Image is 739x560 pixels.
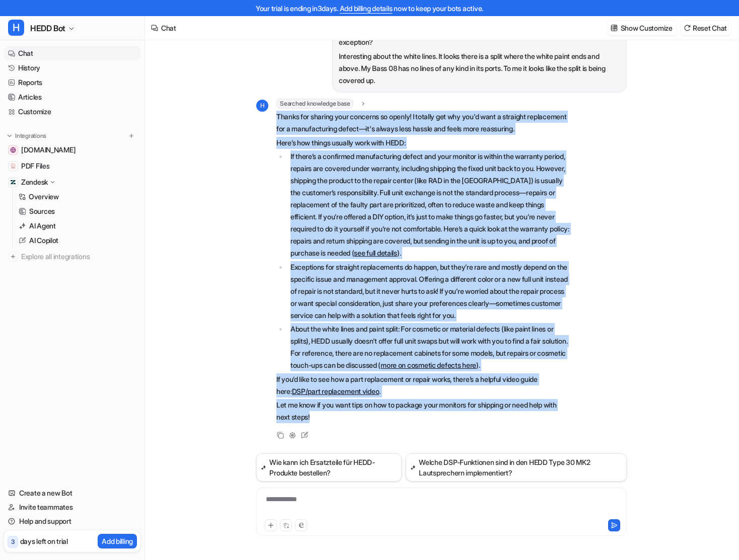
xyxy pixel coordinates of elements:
a: Invite teammates [4,500,140,514]
button: Wie kann ich Ersatzteile für HEDD-Produkte bestellen? [256,453,402,482]
span: HEDD Bot [30,21,65,35]
a: AI Copilot [15,233,140,248]
span: PDF Files [21,161,49,171]
button: Reset Chat [681,21,731,35]
a: Create a new Bot [4,486,140,500]
img: Zendesk [10,179,16,185]
p: If there’s a confirmed manufacturing defect and your monitor is within the warranty period, repai... [290,150,571,259]
span: H [8,20,24,36]
a: DSP/part replacement video [292,387,380,395]
img: PDF Files [10,163,16,169]
a: Chat [4,46,140,60]
button: Add billing [98,534,137,548]
p: 3 [11,537,15,546]
p: Add billing [102,536,133,546]
a: Overview [15,190,140,204]
p: AI Agent [29,221,56,231]
p: Show Customize [621,23,673,33]
button: Integrations [4,131,49,141]
img: hedd.audio [10,147,16,153]
p: days left on trial [20,536,68,546]
span: Searched knowledge base [276,99,353,109]
img: customize [611,24,618,32]
p: Here’s how things usually work with HEDD: [276,137,571,149]
p: Interesting about the white lines. It looks there is a split where the white paint ends and above... [339,50,620,87]
p: Exceptions for straight replacements do happen, but they’re rare and mostly depend on the specifi... [290,261,571,322]
span: [DOMAIN_NAME] [21,145,76,155]
p: Sources [29,206,55,216]
a: see full details [354,249,397,257]
p: Overview [29,192,59,202]
span: H [256,100,268,112]
a: Reports [4,75,140,90]
span: Explore all integrations [21,249,136,265]
img: explore all integrations [8,252,18,262]
img: expand menu [6,132,13,139]
p: Thanks for sharing your concerns so openly! I totally get why you'd want a straight replacement f... [276,111,571,135]
a: Add billing details [340,4,393,13]
img: menu_add.svg [128,132,135,139]
img: reset [684,24,691,32]
a: History [4,61,140,75]
p: If you’d like to see how a part replacement or repair works, there’s a helpful video guide here: . [276,373,571,397]
a: more on cosmetic defects here [381,361,476,369]
a: AI Agent [15,219,140,233]
p: Integrations [15,132,46,140]
button: Show Customize [608,21,677,35]
a: Help and support [4,514,140,528]
a: Customize [4,105,140,119]
p: Zendesk [21,177,48,187]
p: AI Copilot [29,235,58,246]
a: Sources [15,204,140,218]
p: Let me know if you want tips on how to package your monitors for shipping or need help with next ... [276,399,571,423]
a: Explore all integrations [4,250,140,264]
div: Chat [161,23,176,33]
a: Articles [4,90,140,104]
a: hedd.audio[DOMAIN_NAME] [4,143,140,157]
button: Welche DSP-Funktionen sind in den HEDD Type 30 MK2 Lautsprechern implementiert? [406,453,627,482]
p: About the white lines and paint split: For cosmetic or material defects (like paint lines or spli... [290,323,571,371]
a: PDF FilesPDF Files [4,159,140,173]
